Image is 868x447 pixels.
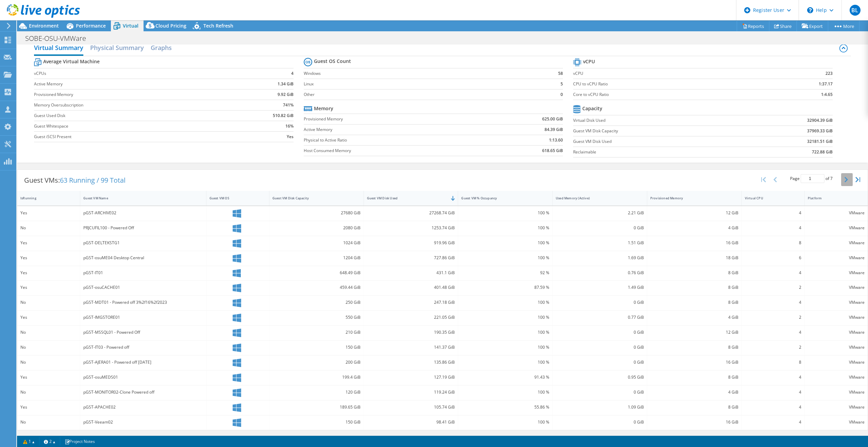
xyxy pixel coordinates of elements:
div: 100 % [461,254,549,262]
div: 120 GiB [272,388,361,396]
div: Guest VM Disk Capacity [272,196,352,200]
label: Host Consumed Memory [304,147,488,154]
label: CPU to vCPU Ratio [573,81,764,87]
div: pGST-IT01 [83,269,203,277]
div: Used Memory (Active) [556,196,636,200]
div: 4 [745,269,801,277]
div: Yes [20,269,77,277]
div: pGST-MSSQL01 - Powered Off [83,329,203,336]
b: 4 [291,70,294,77]
div: 127.19 GiB [367,374,455,381]
div: 100 % [461,239,549,247]
div: VMware [808,284,865,291]
div: Guest VM Disk Used [367,196,447,200]
b: 1:4.65 [821,91,833,98]
div: 16 GiB [650,239,738,247]
label: vCPU [573,70,764,77]
div: 87.59 % [461,284,549,291]
div: 0 GiB [556,344,644,351]
div: 199.4 GiB [272,374,361,381]
span: 7 [830,176,833,181]
div: 200 GiB [272,359,361,366]
b: 84.39 GiB [545,126,563,133]
div: VMware [808,418,865,426]
label: Provisioned Memory [304,116,488,122]
b: 32904.39 GiB [807,117,833,124]
a: Project Notes [60,437,100,446]
div: Guest VM % Occupancy [461,196,541,200]
div: 0.95 GiB [556,374,644,381]
b: 58 [558,70,563,77]
b: 510.82 GiB [273,112,294,119]
b: 0 [561,91,563,98]
div: No [20,344,77,351]
div: 550 GiB [272,314,361,321]
label: Guest iSCSI Present [34,133,231,140]
div: Yes [20,209,77,217]
div: 190.35 GiB [367,329,455,336]
div: No [20,388,77,396]
div: VMware [808,224,865,232]
div: 27268.74 GiB [367,209,455,217]
div: 8 GiB [650,284,738,291]
div: Yes [20,254,77,262]
div: 98.41 GiB [367,418,455,426]
div: VMware [808,209,865,217]
div: 221.05 GiB [367,314,455,321]
div: 12 GiB [650,209,738,217]
div: 8 GiB [650,344,738,351]
div: 4 [745,374,801,381]
div: VMware [808,239,865,247]
div: 2 [745,314,801,321]
div: 135.86 GiB [367,359,455,366]
label: Active Memory [34,81,231,87]
b: 37969.33 GiB [807,128,833,134]
div: Yes [20,284,77,291]
div: 4 [745,224,801,232]
div: 150 GiB [272,344,361,351]
div: VMware [808,254,865,262]
div: 100 % [461,344,549,351]
div: 0 GiB [556,418,644,426]
div: 8 GiB [650,374,738,381]
a: 2 [39,437,60,446]
span: Page of [790,174,833,183]
b: Guest OS Count [314,58,351,65]
a: Reports [737,21,769,31]
div: Guest VM OS [210,196,258,200]
span: Performance [76,22,106,29]
div: 100 % [461,388,549,396]
a: Export [797,21,828,31]
div: 2 [745,284,801,291]
label: Virtual Disk Used [573,117,743,124]
b: 618.65 GiB [542,147,563,154]
div: 727.86 GiB [367,254,455,262]
h1: SOBE-OSU-VMWare [22,35,97,42]
label: Active Memory [304,126,488,133]
label: Guest VM Disk Capacity [573,128,743,134]
span: 63 Running / 99 Total [60,176,126,185]
div: Platform [808,196,856,200]
div: 250 GiB [272,299,361,306]
div: 431.1 GiB [367,269,455,277]
b: Average Virtual Machine [43,58,100,65]
div: 0 GiB [556,329,644,336]
div: IsRunning [20,196,69,200]
div: Guest VM Name [83,196,195,200]
b: 1:13.60 [549,137,563,144]
a: Share [769,21,797,31]
div: Yes [20,374,77,381]
div: pGST-APACHE02 [83,403,203,411]
div: VMware [808,403,865,411]
div: 1.49 GiB [556,284,644,291]
label: Windows [304,70,539,77]
div: VMware [808,329,865,336]
div: 4 GiB [650,224,738,232]
div: Yes [20,403,77,411]
div: VMware [808,269,865,277]
div: 1024 GiB [272,239,361,247]
div: 0 GiB [556,299,644,306]
div: pGST-osuMEDS01 [83,374,203,381]
div: 55.86 % [461,403,549,411]
b: 223 [825,70,833,77]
